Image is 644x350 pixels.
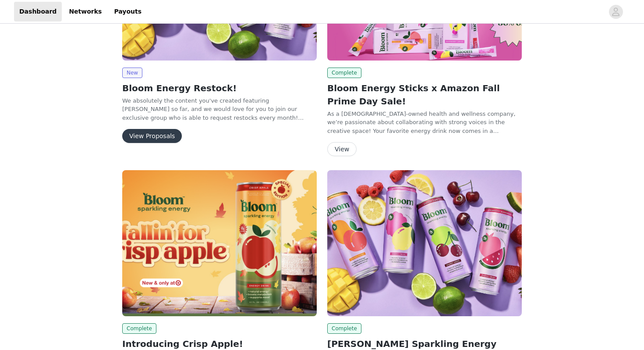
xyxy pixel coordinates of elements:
[64,2,107,21] a: Networks
[14,2,62,21] a: Dashboard
[122,96,317,122] p: We absolutely the content you've created featuring [PERSON_NAME] so far, and we would love for yo...
[612,5,620,19] div: avatar
[109,2,147,21] a: Payouts
[327,142,357,156] button: View
[122,170,317,316] img: Bloom Nutrition
[327,110,522,136] p: As a [DEMOGRAPHIC_DATA]-owned health and wellness company, we’re passionate about collaborating w...
[122,68,142,78] span: New
[122,82,317,95] h2: Bloom Energy Restock!
[327,170,522,316] img: Bloom Nutrition
[122,323,156,334] span: Complete
[327,323,361,334] span: Complete
[122,133,182,139] a: View Proposals
[327,82,522,108] h2: Bloom Energy Sticks x Amazon Fall Prime Day Sale!
[122,129,182,143] button: View Proposals
[327,68,361,78] span: Complete
[327,146,357,153] a: View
